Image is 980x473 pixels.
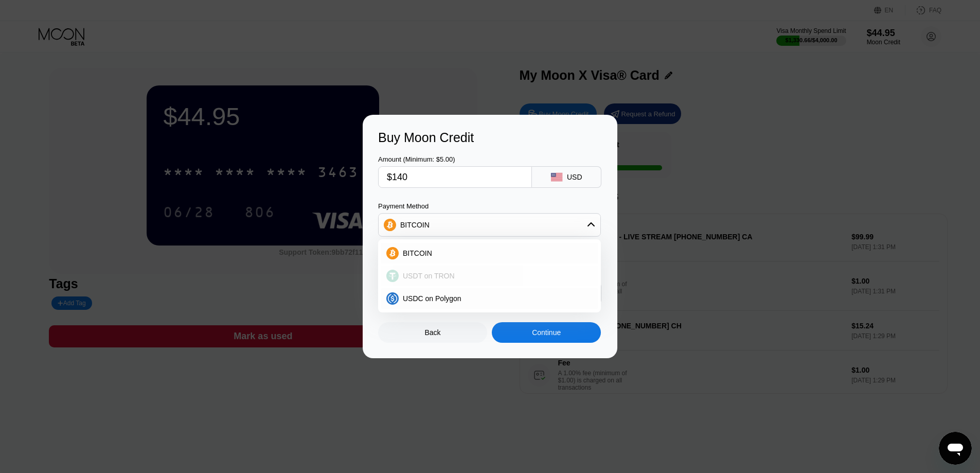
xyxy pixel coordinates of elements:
[381,288,598,309] div: USDC on Polygon
[939,432,972,465] iframe: Button to launch messaging window
[379,215,600,235] div: BITCOIN
[381,266,598,286] div: USDT on TRON
[378,202,601,210] div: Payment Method
[532,328,561,337] div: Continue
[381,243,598,264] div: BITCOIN
[567,173,582,181] div: USD
[403,294,461,303] span: USDC on Polygon
[403,272,455,280] span: USDT on TRON
[378,322,487,343] div: Back
[425,328,441,337] div: Back
[378,155,532,163] div: Amount (Minimum: $5.00)
[400,221,430,229] div: BITCOIN
[492,322,601,343] div: Continue
[378,130,602,145] div: Buy Moon Credit
[403,249,432,257] span: BITCOIN
[387,167,523,187] input: $0.00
